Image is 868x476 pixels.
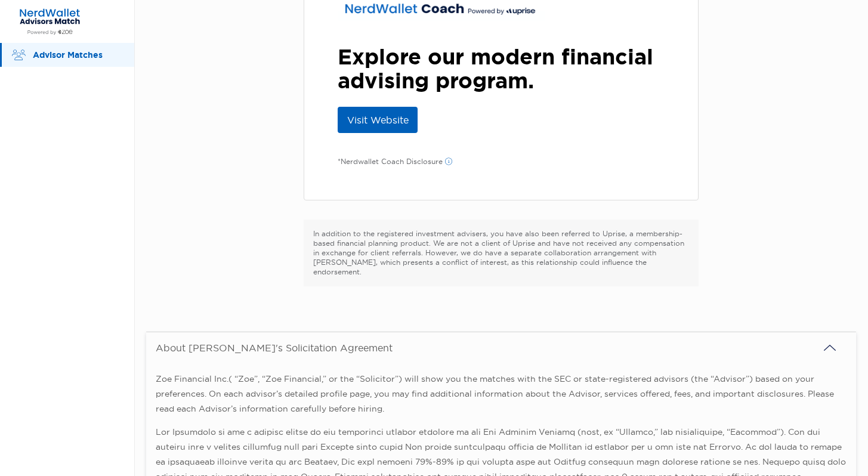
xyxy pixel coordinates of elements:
img: Zoe Financial [14,8,85,35]
p: Zoe Financial Inc.( “Zoe”, “Zoe Financial,” or the “Solicitor”) will show you the matches with th... [156,372,847,416]
a: Visit Website [338,107,418,133]
div: About [PERSON_NAME]'s Solicitation Agreement [156,342,393,354]
p: Advisor Matches [33,48,122,63]
h3: Explore our modern financial advising program. [338,45,665,92]
p: In addition to the registered investment advisers, you have also been referred to Uprise, a membe... [313,229,689,277]
p: *Nerdwallet Coach Disclosure [338,157,452,166]
img: icon arrow [823,341,837,355]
